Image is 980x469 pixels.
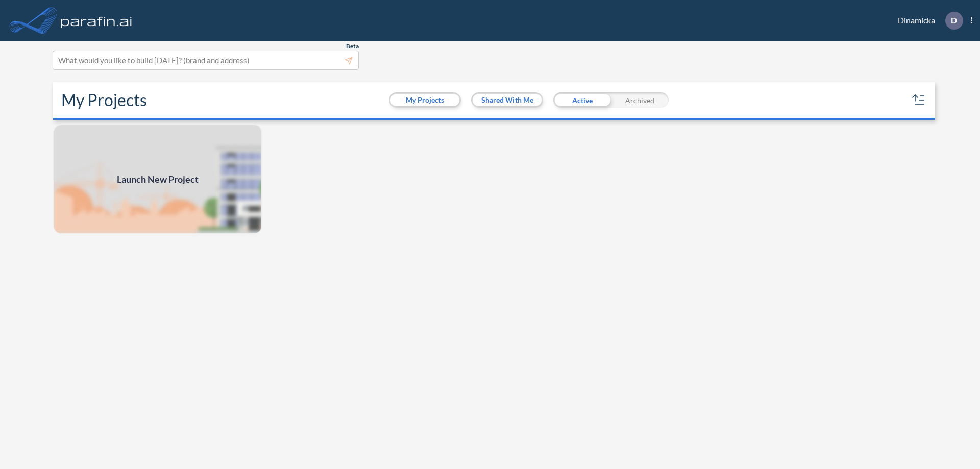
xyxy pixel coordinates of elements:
[61,90,147,110] h2: My Projects
[117,172,199,186] span: Launch New Project
[883,12,972,30] div: Dinamicka
[53,124,262,234] img: add
[951,16,957,25] p: D
[346,42,359,51] span: Beta
[611,92,669,108] div: Archived
[390,94,459,106] button: My Projects
[59,10,134,31] img: logo
[911,92,927,108] button: sort
[53,124,262,234] a: Launch New Project
[473,94,542,106] button: Shared With Me
[553,92,611,108] div: Active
